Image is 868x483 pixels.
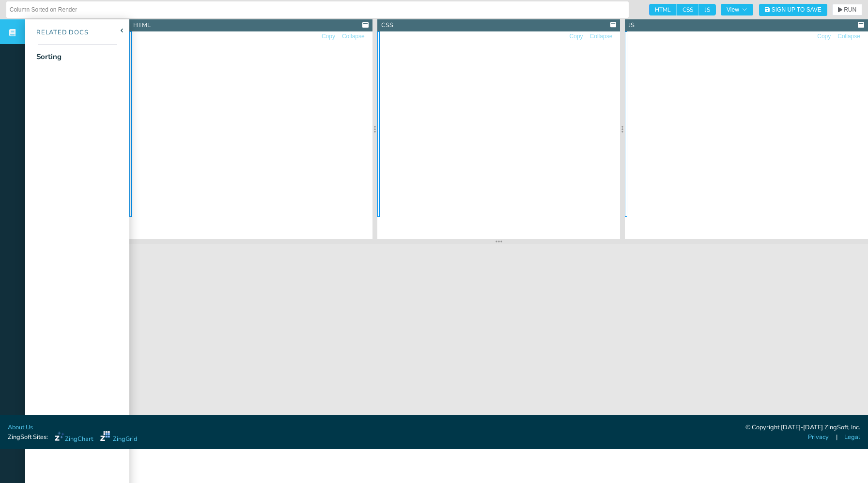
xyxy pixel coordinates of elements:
[745,423,860,433] div: © Copyright [DATE]-[DATE] ZingSoft, Inc.
[8,433,48,442] span: ZingSoft Sites:
[649,4,716,15] div: checkbox-group
[844,433,860,442] a: Legal
[133,21,151,30] div: HTML
[36,51,62,62] div: Sorting
[100,431,137,444] a: ZingGrid
[341,32,365,41] button: Collapse
[590,33,613,39] span: Collapse
[342,33,365,39] span: Collapse
[629,21,635,30] div: JS
[322,33,335,39] span: Copy
[677,4,699,15] span: CSS
[817,33,831,39] span: Copy
[832,4,862,15] button: RUN
[25,28,89,38] div: Related Docs
[808,433,829,442] a: Privacy
[836,433,837,442] span: |
[727,7,747,13] span: View
[321,32,336,41] button: Copy
[8,423,33,432] a: About Us
[817,32,831,41] button: Copy
[759,4,827,16] button: Sign Up to Save
[569,32,584,41] button: Copy
[837,32,861,41] button: Collapse
[699,4,716,15] span: JS
[570,33,583,39] span: Copy
[589,32,613,41] button: Collapse
[837,33,860,39] span: Collapse
[844,7,856,13] span: RUN
[10,2,625,17] input: Untitled Demo
[381,21,393,30] div: CSS
[721,4,753,15] button: View
[55,431,93,444] a: ZingChart
[649,4,677,15] span: HTML
[772,7,821,13] span: Sign Up to Save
